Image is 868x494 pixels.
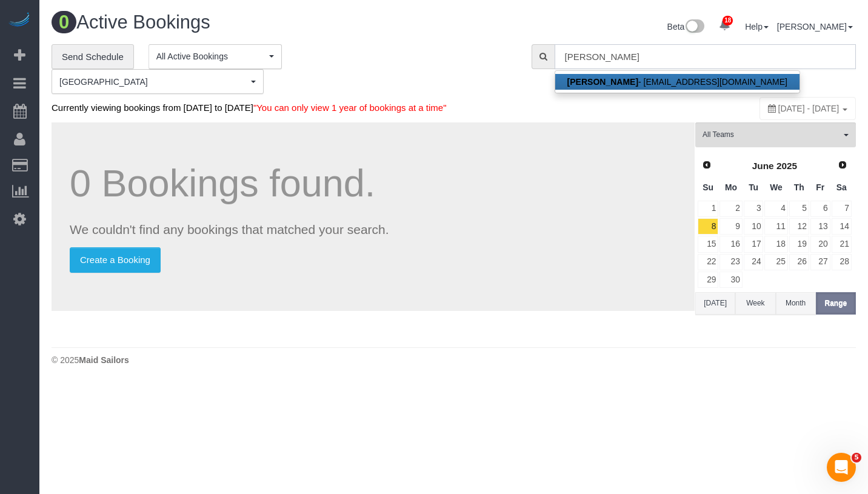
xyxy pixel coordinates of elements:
p: We couldn't find any bookings that matched your search. [70,221,676,238]
a: Create a Booking [70,247,161,273]
span: All Teams [703,130,841,140]
a: 21 [832,236,852,252]
a: 13 [810,218,830,235]
a: 18 [713,12,736,39]
div: You can only view 1 year of bookings [760,97,856,120]
a: Beta [667,22,705,32]
a: 29 [698,272,718,288]
span: 18 [723,16,733,25]
a: 10 [744,218,764,235]
a: 6 [810,201,830,217]
a: Help [745,22,769,32]
span: "You can only view 1 year of bookings at a time" [253,102,447,113]
a: Prev [698,157,715,174]
span: 0 [52,11,76,33]
span: [DATE] - [DATE] [778,104,840,113]
ol: Manhattan [52,69,264,94]
button: [DATE] [695,292,735,315]
a: 7 [832,201,852,217]
a: 17 [744,236,764,252]
a: 23 [719,254,742,270]
a: 8 [698,218,718,235]
a: 15 [698,236,718,252]
span: Tuesday [749,182,758,192]
span: All Active Bookings [156,50,266,62]
span: Prev [702,160,712,170]
button: All Teams [695,122,856,147]
a: 19 [789,236,809,252]
a: 30 [719,272,742,288]
a: 18 [764,236,787,252]
a: 14 [832,218,852,235]
input: Enter the first 3 letters of the name to search [555,44,856,69]
button: [GEOGRAPHIC_DATA] [52,69,264,94]
span: Currently viewing bookings from [DATE] to [DATE] [52,102,447,113]
a: [PERSON_NAME]- [EMAIL_ADDRESS][DOMAIN_NAME] [555,74,800,90]
h1: Active Bookings [52,12,445,33]
span: Monday [725,182,737,192]
a: 4 [764,201,787,217]
button: Range [816,292,856,315]
iframe: Intercom live chat [827,453,856,482]
span: Sunday [703,182,713,192]
button: Month [776,292,816,315]
a: 9 [719,218,742,235]
img: New interface [684,19,704,35]
span: 2025 [776,161,797,171]
a: 11 [764,218,787,235]
a: 2 [719,201,742,217]
span: Wednesday [770,182,783,192]
a: 16 [719,236,742,252]
div: © 2025 [52,354,856,366]
span: June [752,161,774,171]
strong: [PERSON_NAME] [567,77,638,87]
a: 12 [789,218,809,235]
span: Next [838,160,847,170]
a: 5 [789,201,809,217]
span: Friday [816,182,824,192]
a: 3 [744,201,764,217]
button: All Active Bookings [149,44,282,69]
a: Next [834,157,851,174]
ol: All Teams [695,122,856,141]
span: Thursday [794,182,804,192]
h1: 0 Bookings found. [70,162,676,204]
a: Send Schedule [52,44,134,70]
a: 28 [832,254,852,270]
a: 24 [744,254,764,270]
span: 5 [852,453,861,462]
a: [PERSON_NAME] [777,22,853,32]
a: 1 [698,201,718,217]
a: 27 [810,254,830,270]
a: 25 [764,254,787,270]
span: [GEOGRAPHIC_DATA] [59,76,248,88]
a: 20 [810,236,830,252]
img: Automaid Logo [7,12,32,29]
a: 26 [789,254,809,270]
a: 22 [698,254,718,270]
span: Saturday [836,182,847,192]
strong: Maid Sailors [79,355,129,365]
button: Week [735,292,775,315]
